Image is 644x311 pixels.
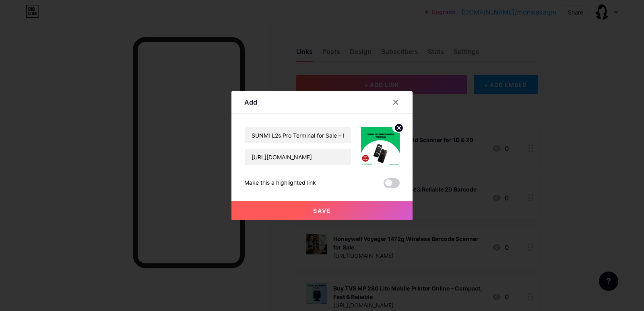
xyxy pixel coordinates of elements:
img: link_thumbnail [361,127,400,165]
input: URL [245,149,351,165]
input: Title [245,127,351,143]
div: Add [244,97,257,107]
div: Make this a highlighted link [244,178,316,188]
span: Save [313,207,331,214]
button: Save [231,201,413,220]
